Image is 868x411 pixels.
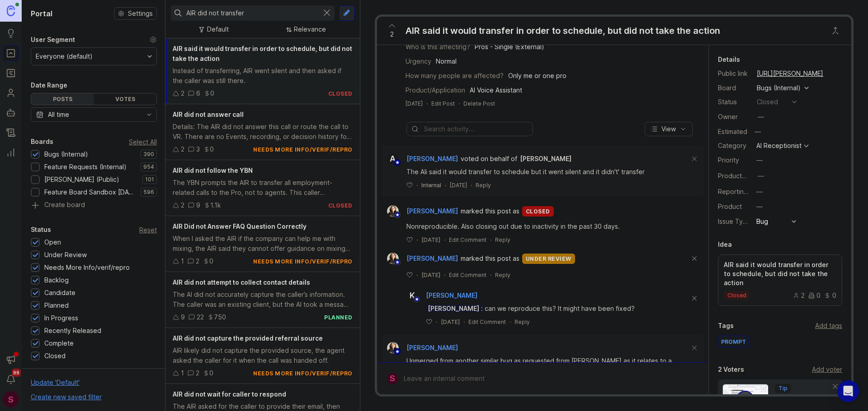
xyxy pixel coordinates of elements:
[173,45,352,62] span: AIR said it would transfer in order to schedule, but did not take the action
[210,88,214,98] div: 0
[3,144,19,161] a: Reporting
[406,56,431,66] div: Urgency
[406,155,458,162] span: [PERSON_NAME]
[129,139,157,144] div: Select All
[826,22,844,40] button: Close button
[44,250,87,260] div: Under Review
[718,188,766,195] label: Reporting Team
[471,181,472,189] div: ·
[44,187,136,197] div: Feature Board Sandbox [DATE]
[181,200,184,210] div: 2
[421,272,440,278] time: [DATE]
[718,239,732,250] div: Idea
[461,254,519,263] span: marked this post as
[44,351,66,361] div: Closed
[328,90,353,97] div: closed
[401,290,477,301] a: K[PERSON_NAME]
[165,272,360,328] a: AIR did not attempt to collect contact detailsThe AI did not accurately capture the caller’s info...
[793,292,805,299] div: 2
[181,144,184,154] div: 2
[468,318,506,326] div: Edit Comment
[44,300,69,310] div: Planned
[44,313,78,323] div: In Progress
[463,318,465,326] div: ·
[724,260,836,287] p: AIR said it would transfer in order to schedule, but did not take the action
[36,51,93,61] div: Everyone (default)
[165,38,360,104] a: AIR said it would transfer in order to schedule, but did not take the actionInstead of transferri...
[436,318,437,326] div: ·
[520,155,571,162] span: [PERSON_NAME]
[44,237,61,247] div: Open
[31,378,80,392] div: Update ' Default '
[520,154,571,164] a: [PERSON_NAME]
[324,314,353,321] div: planned
[421,181,441,189] div: Internal
[514,318,530,326] div: Reply
[31,202,157,210] a: Create board
[382,205,461,217] a: Ysabelle Eugenio[PERSON_NAME]
[413,296,420,303] img: member badge
[196,88,200,98] div: 6
[143,151,154,158] p: 390
[165,216,360,272] a: AIR Did not Answer FAQ Question CorrectlyWhen I asked the AIR if the company can help me with mix...
[12,369,21,377] span: 99
[718,129,747,135] div: Estimated
[444,271,445,279] div: ·
[406,24,720,37] div: AIR said it would transfer in order to schedule, but did not take the action
[406,254,458,263] span: [PERSON_NAME]
[253,146,353,153] div: needs more info/verif/repro
[718,156,739,164] label: Priority
[441,319,460,325] time: [DATE]
[382,253,461,264] a: Ysabelle Eugenio[PERSON_NAME]
[406,100,423,107] a: [DATE]
[754,68,826,79] a: [URL][PERSON_NAME]
[209,256,213,266] div: 0
[755,170,767,182] button: ProductboardID
[3,391,19,407] button: S
[143,163,154,171] p: 954
[48,110,69,120] div: All time
[94,93,157,105] div: Votes
[756,155,763,165] div: —
[128,9,153,18] span: Settings
[416,236,418,244] div: ·
[718,69,750,79] div: Public link
[406,206,458,216] span: [PERSON_NAME]
[3,125,19,141] a: Changelog
[476,181,491,189] div: Reply
[756,202,763,212] div: —
[522,254,575,264] div: under review
[210,200,221,210] div: 1.1k
[416,271,418,279] div: ·
[752,126,764,138] div: —
[214,312,226,322] div: 750
[645,122,693,136] button: View
[778,385,788,392] p: Tip
[44,175,119,185] div: [PERSON_NAME] (Public)
[756,143,802,149] div: AI Receptionist
[394,348,401,355] img: member badge
[253,369,353,377] div: needs more info/verif/repro
[394,159,401,166] img: member badge
[757,83,801,93] div: Bugs (Internal)
[461,206,519,216] span: marked this post as
[31,136,53,147] div: Boards
[173,346,353,365] div: AIR likely did not capture the provided source, the agent asked the caller for it when the call w...
[31,8,52,19] h1: Portal
[508,71,566,81] div: Only me or one pro
[142,111,156,118] svg: toggle icon
[490,271,491,279] div: ·
[387,205,399,217] img: Ysabelle Eugenio
[757,97,778,107] div: closed
[445,181,446,189] div: ·
[758,112,764,122] div: —
[421,236,440,243] time: [DATE]
[173,178,353,198] div: The YBN prompts the AIR to transfer all employment-related calls to the Pro, not to agents. This ...
[44,326,101,336] div: Recently Released
[114,7,157,20] button: Settings
[173,290,353,309] div: The AI did not accurately capture the caller’s information. The caller was an existing client, bu...
[406,344,458,351] span: [PERSON_NAME]
[382,342,458,354] a: Ysabelle Eugenio[PERSON_NAME]
[718,54,740,65] div: Details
